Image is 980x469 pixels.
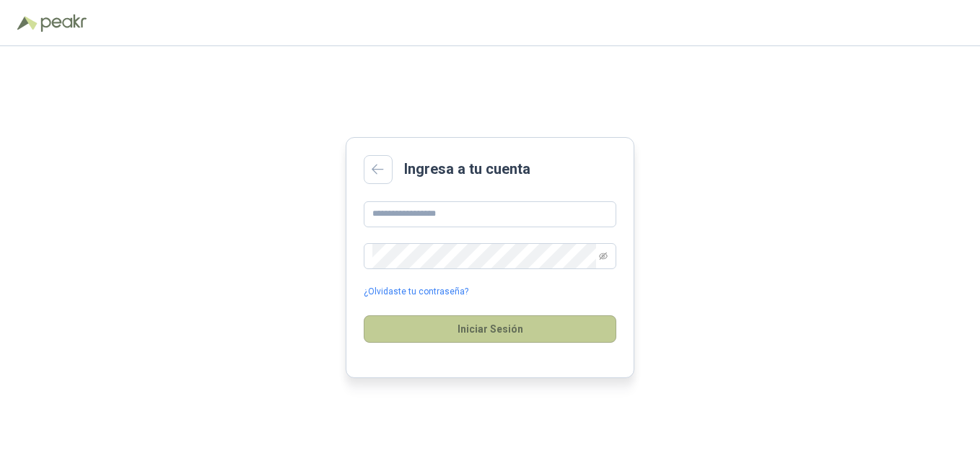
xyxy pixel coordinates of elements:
img: Peakr [40,14,87,32]
span: eye-invisible [599,252,608,260]
a: ¿Olvidaste tu contraseña? [364,285,468,299]
img: Logo [17,16,38,30]
h2: Ingresa a tu cuenta [404,158,530,180]
button: Iniciar Sesión [364,315,616,343]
